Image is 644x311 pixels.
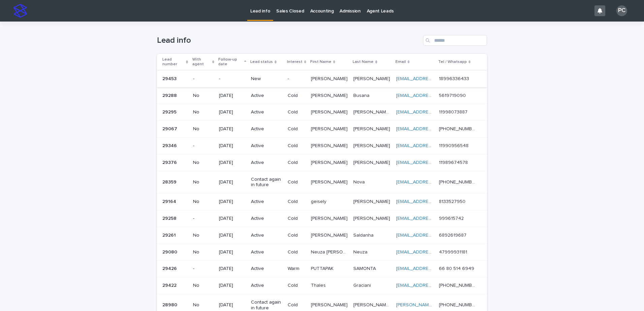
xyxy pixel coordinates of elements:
[439,265,476,272] p: 66 80 514 6949
[288,266,305,272] p: Warm
[288,76,305,82] p: -
[193,109,214,115] p: No
[251,249,282,255] p: Active
[193,233,214,238] p: No
[162,125,179,132] p: 29067
[193,249,214,255] p: No
[353,142,391,149] p: [PERSON_NAME]
[193,283,214,288] p: No
[251,93,282,99] p: Active
[311,125,349,132] p: [PERSON_NAME]
[157,87,487,104] tr: 2928829288 No[DATE]ActiveCold[PERSON_NAME][PERSON_NAME] BusanaBusana [EMAIL_ADDRESS][DOMAIN_NAME]...
[396,143,472,148] a: [EMAIL_ADDRESS][DOMAIN_NAME]
[219,249,246,255] p: [DATE]
[288,160,305,166] p: Cold
[439,198,467,205] p: 8133527950
[157,70,487,87] tr: 2945329453 --New-[PERSON_NAME][PERSON_NAME] [PERSON_NAME][PERSON_NAME] [EMAIL_ADDRESS][DOMAIN_NAM...
[311,281,327,288] p: Thales
[353,248,369,255] p: Neuza
[288,179,305,185] p: Cold
[353,198,391,205] p: duarte de oliveira
[157,171,487,194] tr: 2835928359 No[DATE]Contact again in futureCold[PERSON_NAME][PERSON_NAME] NovaNova [EMAIL_ADDRESS]...
[251,160,282,166] p: Active
[439,178,478,185] p: [PHONE_NUMBER]
[353,178,366,185] p: Nova
[219,160,246,166] p: [DATE]
[396,110,472,114] a: [EMAIL_ADDRESS][DOMAIN_NAME]
[353,281,372,288] p: Graciani
[219,143,246,149] p: [DATE]
[157,227,487,244] tr: 2926129261 No[DATE]ActiveCold[PERSON_NAME][PERSON_NAME] SaldanhaSaldanha [EMAIL_ADDRESS][DOMAIN_N...
[219,93,246,99] p: [DATE]
[193,179,214,185] p: No
[162,178,178,185] p: 28359
[311,301,349,308] p: [PERSON_NAME]
[353,125,391,132] p: [PERSON_NAME]
[396,283,472,288] a: [EMAIL_ADDRESS][DOMAIN_NAME]
[192,56,211,68] p: With agent
[219,109,246,115] p: [DATE]
[396,303,509,307] a: [PERSON_NAME][EMAIL_ADDRESS][DOMAIN_NAME]
[218,56,243,68] p: Follow-up date
[219,179,246,185] p: [DATE]
[396,93,472,98] a: [EMAIL_ADDRESS][DOMAIN_NAME]
[157,121,487,138] tr: 2906729067 No[DATE]ActiveCold[PERSON_NAME][PERSON_NAME] [PERSON_NAME][PERSON_NAME] [EMAIL_ADDRESS...
[193,199,214,205] p: No
[439,248,469,255] p: 47999931181
[219,233,246,238] p: [DATE]
[193,76,214,82] p: -
[439,231,468,238] p: 6892619687
[251,283,282,288] p: Active
[396,250,472,254] a: [EMAIL_ADDRESS][DOMAIN_NAME]
[162,56,184,68] p: Lead number
[162,214,178,221] p: 29258
[288,109,305,115] p: Cold
[311,159,349,166] p: [PERSON_NAME]
[439,92,467,99] p: 5619719090
[311,198,328,205] p: geisely
[251,126,282,132] p: Active
[353,301,392,308] p: De Oliveira Damasceno
[157,261,487,277] tr: 2942629426 -[DATE]ActiveWarmPUTTAPAKPUTTAPAK SAMONTASAMONTA [EMAIL_ADDRESS][DOMAIN_NAME] 66 80 51...
[439,75,471,82] p: 18996336433
[353,159,391,166] p: [PERSON_NAME]
[287,58,302,66] p: Interest
[251,199,282,205] p: Active
[395,58,406,66] p: Email
[438,58,467,66] p: Tel / Whatsapp
[251,109,282,115] p: Active
[157,36,420,45] h1: Lead info
[288,249,305,255] p: Cold
[311,214,349,221] p: [PERSON_NAME]
[439,142,470,149] p: 11990956548
[162,108,178,115] p: 29295
[288,233,305,238] p: Cold
[193,302,214,308] p: No
[353,108,392,115] p: Pereira Fagundes
[193,126,214,132] p: No
[311,108,349,115] p: [PERSON_NAME]
[288,93,305,99] p: Cold
[288,216,305,221] p: Cold
[162,231,177,238] p: 29261
[288,143,305,149] p: Cold
[162,142,178,149] p: 29346
[439,214,465,221] p: 999615742
[396,266,472,271] a: [EMAIL_ADDRESS][DOMAIN_NAME]
[353,58,374,66] p: Last Name
[162,301,179,308] p: 28980
[219,199,246,205] p: [DATE]
[311,92,349,99] p: [PERSON_NAME]
[157,244,487,261] tr: 2908029080 No[DATE]ActiveColdNeuza [PERSON_NAME]Neuza [PERSON_NAME] NeuzaNeuza [EMAIL_ADDRESS][DO...
[353,92,371,99] p: Busana
[439,281,478,288] p: [PHONE_NUMBER]
[219,126,246,132] p: [DATE]
[396,160,472,165] a: [EMAIL_ADDRESS][DOMAIN_NAME]
[193,143,214,149] p: -
[157,210,487,227] tr: 2925829258 -[DATE]ActiveCold[PERSON_NAME][PERSON_NAME] [PERSON_NAME][PERSON_NAME] [EMAIL_ADDRESS]...
[311,231,349,238] p: [PERSON_NAME]
[162,265,178,272] p: 29426
[288,199,305,205] p: Cold
[396,76,472,81] a: [EMAIL_ADDRESS][DOMAIN_NAME]
[157,154,487,171] tr: 2937629376 No[DATE]ActiveCold[PERSON_NAME][PERSON_NAME] [PERSON_NAME][PERSON_NAME] [EMAIL_ADDRESS...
